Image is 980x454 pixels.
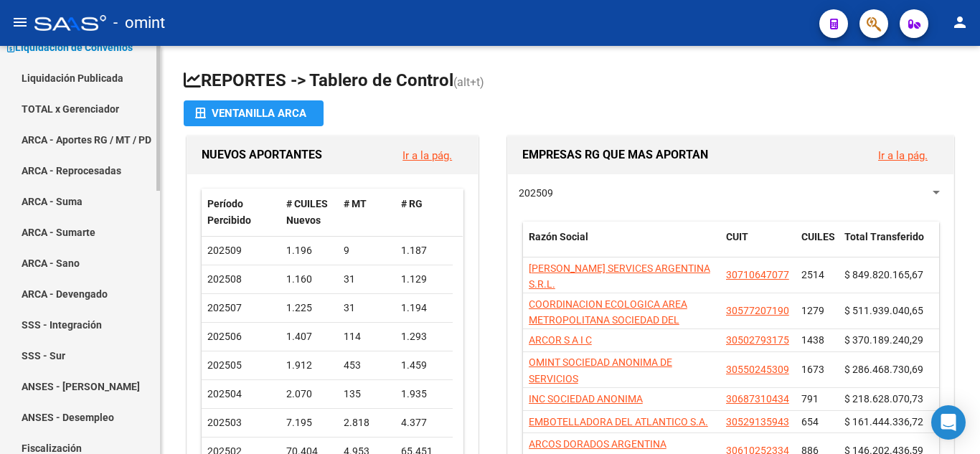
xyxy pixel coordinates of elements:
[951,14,969,31] mat-icon: person
[844,305,923,316] span: $ 511.939.040,65
[344,242,390,259] div: 9
[344,415,390,431] div: 2.818
[401,415,447,431] div: 4.377
[726,269,789,280] span: 30710647077
[113,7,165,39] span: - omint
[401,300,447,316] div: 1.194
[286,357,332,374] div: 1.912
[207,331,242,342] span: 202506
[878,149,928,162] a: Ir a la pág.
[720,222,796,269] datatable-header-cell: CUIT
[522,148,708,161] span: EMPRESAS RG QUE MAS APORTAN
[519,187,553,199] span: 202509
[801,364,824,375] span: 1673
[202,189,281,236] datatable-header-cell: Período Percibido
[726,334,789,346] span: 30502793175
[844,334,923,346] span: $ 370.189.240,29
[844,269,923,280] span: $ 849.820.165,67
[207,388,242,399] span: 202504
[529,298,687,343] span: COORDINACION ECOLOGICA AREA METROPOLITANA SOCIEDAD DEL ESTADO
[867,142,939,169] button: Ir a la pág.
[844,231,924,242] span: Total Transferido
[529,334,592,346] span: ARCOR S A I C
[286,328,332,345] div: 1.407
[402,149,452,162] a: Ir a la pág.
[401,328,447,345] div: 1.293
[796,222,839,269] datatable-header-cell: CUILES
[844,364,923,375] span: $ 286.468.730,69
[207,273,242,285] span: 202508
[7,39,133,55] span: Liquidación de Convenios
[453,75,484,89] span: (alt+t)
[344,357,390,374] div: 453
[726,231,748,242] span: CUIT
[344,328,390,345] div: 114
[395,189,453,236] datatable-header-cell: # RG
[801,416,819,427] span: 654
[344,300,390,316] div: 31
[286,300,332,316] div: 1.225
[801,334,824,346] span: 1438
[286,271,332,288] div: 1.160
[844,393,923,405] span: $ 218.628.070,73
[344,271,390,288] div: 31
[401,198,423,209] span: # RG
[844,416,923,427] span: $ 161.444.336,72
[529,356,672,384] span: OMINT SOCIEDAD ANONIMA DE SERVICIOS
[391,142,463,169] button: Ir a la pág.
[726,393,789,405] span: 30687310434
[839,222,939,269] datatable-header-cell: Total Transferido
[523,222,720,269] datatable-header-cell: Razón Social
[207,417,242,428] span: 202503
[726,305,789,316] span: 30577207190
[726,364,789,375] span: 30550245309
[801,393,819,405] span: 791
[286,198,328,226] span: # CUILES Nuevos
[529,416,708,427] span: EMBOTELLADORA DEL ATLANTICO S.A.
[11,14,29,31] mat-icon: menu
[801,269,824,280] span: 2514
[195,100,312,126] div: Ventanilla ARCA
[529,263,710,290] span: [PERSON_NAME] SERVICES ARGENTINA S.R.L.
[286,242,332,259] div: 1.196
[401,271,447,288] div: 1.129
[529,393,643,405] span: INC SOCIEDAD ANONIMA
[344,198,367,209] span: # MT
[726,416,789,427] span: 30529135943
[207,245,242,256] span: 202509
[401,357,447,374] div: 1.459
[338,189,395,236] datatable-header-cell: # MT
[529,231,588,242] span: Razón Social
[401,242,447,259] div: 1.187
[801,305,824,316] span: 1279
[184,69,957,94] h1: REPORTES -> Tablero de Control
[344,386,390,402] div: 135
[931,405,966,440] div: Open Intercom Messenger
[281,189,338,236] datatable-header-cell: # CUILES Nuevos
[207,302,242,313] span: 202507
[207,198,251,226] span: Período Percibido
[202,148,322,161] span: NUEVOS APORTANTES
[286,415,332,431] div: 7.195
[286,386,332,402] div: 2.070
[401,386,447,402] div: 1.935
[801,231,835,242] span: CUILES
[184,100,324,126] button: Ventanilla ARCA
[207,359,242,371] span: 202505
